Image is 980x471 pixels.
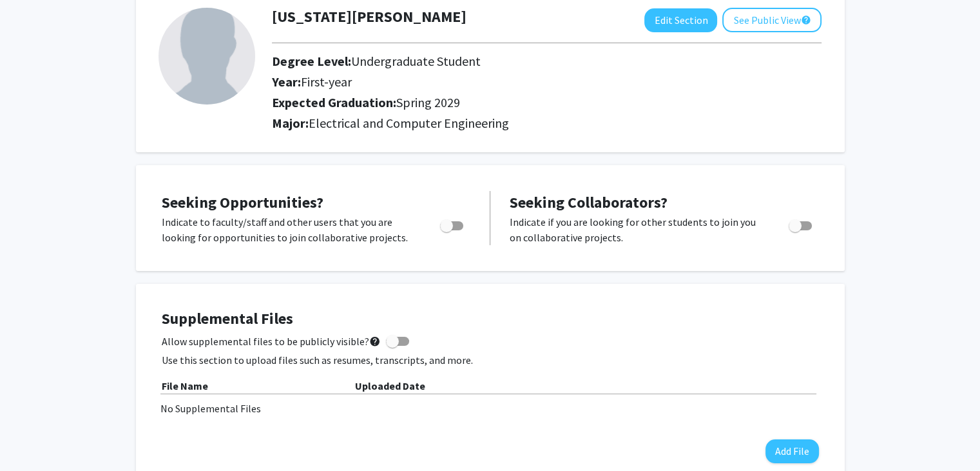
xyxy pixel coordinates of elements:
div: No Supplemental Files [160,401,820,416]
span: Undergraduate Student [351,53,481,69]
h2: Expected Graduation: [272,95,787,110]
span: Allow supplemental files to be publicly visible? [162,334,381,349]
span: Seeking Opportunities? [162,192,323,212]
mat-icon: help [369,334,381,349]
h2: Major: [272,115,821,131]
iframe: Chat [10,413,55,461]
button: Add File [765,439,819,463]
span: Seeking Collaborators? [510,192,668,212]
h4: Supplemental Files [162,310,819,328]
h1: [US_STATE][PERSON_NAME] [272,8,466,26]
span: Electrical and Computer Engineering [309,115,509,131]
button: Edit Section [644,8,717,32]
p: Indicate to faculty/staff and other users that you are looking for opportunities to join collabor... [162,214,416,245]
p: Use this section to upload files such as resumes, transcripts, and more. [162,352,819,368]
span: First-year [301,74,352,90]
img: Profile Picture [159,8,255,105]
h2: Year: [272,74,787,90]
span: Spring 2029 [396,94,460,110]
h2: Degree Level: [272,54,787,69]
b: File Name [162,379,208,392]
div: Toggle [435,214,470,234]
div: Toggle [783,214,819,234]
button: See Public View [722,8,821,32]
mat-icon: help [800,12,811,28]
p: Indicate if you are looking for other students to join you on collaborative projects. [510,214,764,245]
b: Uploaded Date [355,379,425,392]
